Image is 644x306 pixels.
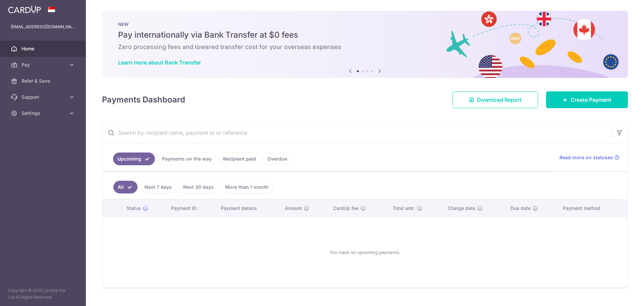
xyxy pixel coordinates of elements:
span: Status [126,205,141,212]
h5: Pay internationally via Bank Transfer at $0 fees [118,30,612,40]
a: More than 1 month [221,181,273,193]
div: You have no upcoming payments. [111,223,619,282]
a: Upcoming [113,152,155,165]
span: Create Payment [571,96,611,104]
a: Create Payment [546,91,628,108]
span: Amount [285,205,302,212]
span: Download Report [477,96,522,104]
a: Next 30 days [179,181,218,193]
input: Search by recipient name, payment id or reference [102,122,611,143]
a: Learn more about Bank Transfer [118,59,201,66]
span: Support [21,94,66,100]
span: Pay [21,61,66,68]
a: Recipient paid [219,152,260,165]
a: All [113,181,138,193]
span: CardUp fee [333,205,359,212]
th: Payment ID [166,200,215,217]
span: Charge date [448,205,475,212]
span: Home [21,45,66,52]
img: CardUp [8,5,41,13]
span: Refer & Save [21,78,66,84]
span: Settings [21,110,66,117]
a: Next 7 days [140,181,176,193]
th: Payment details [215,200,280,217]
th: Payment method [557,200,627,217]
img: Bank transfer banner [102,11,628,78]
a: Overdue [263,152,291,165]
a: Read more on statuses [559,154,620,161]
p: NEW [118,21,612,27]
span: Read more on statuses [559,154,613,161]
a: Download Report [452,91,538,108]
span: Due date [511,205,531,212]
h4: Payments Dashboard [102,94,185,106]
p: [EMAIL_ADDRESS][DOMAIN_NAME] [11,24,75,30]
a: Payments on the way [158,152,216,165]
h6: Zero processing fees and lowered transfer cost for your overseas expenses [118,43,612,51]
span: Total amt. [393,205,415,212]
